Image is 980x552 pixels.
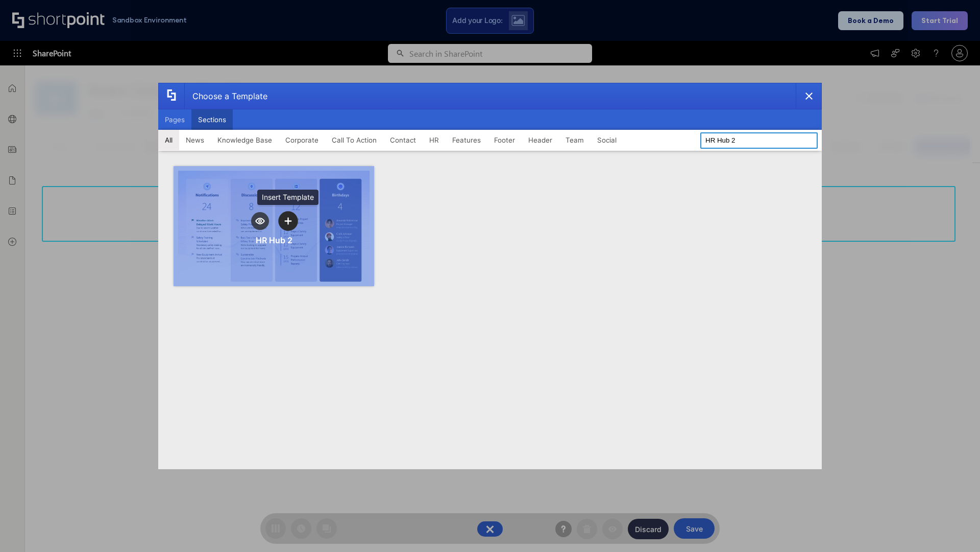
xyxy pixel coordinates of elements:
[279,130,325,150] button: Corporate
[383,130,423,150] button: Contact
[184,83,267,109] div: Choose a Template
[256,235,292,245] div: HR Hub 2
[325,130,383,150] button: Call To Action
[158,130,179,150] button: All
[446,130,487,150] button: Features
[191,109,233,130] button: Sections
[591,130,623,150] button: Social
[211,130,279,150] button: Knowledge Base
[700,132,818,149] input: Search
[929,503,980,552] iframe: Chat Widget
[423,130,446,150] button: HR
[158,109,191,130] button: Pages
[522,130,559,150] button: Header
[487,130,522,150] button: Footer
[158,83,822,469] div: template selector
[179,130,211,150] button: News
[559,130,591,150] button: Team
